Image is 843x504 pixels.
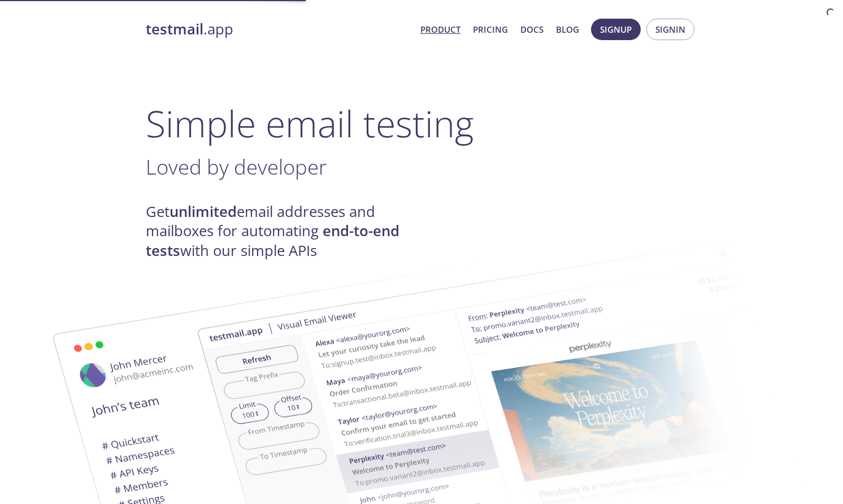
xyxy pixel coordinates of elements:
[146,202,421,260] h4: Get email addresses and mailboxes for automating with our simple APIs
[170,202,237,221] strong: unlimited
[146,102,697,145] h1: Simple email testing
[420,22,460,37] a: Product
[473,22,508,37] a: Pricing
[655,22,685,37] span: Signin
[146,153,327,181] span: Loved by developer
[556,22,579,37] a: Blog
[591,19,641,40] button: Signup
[146,221,399,260] strong: end-to-end tests
[520,22,544,37] a: Docs
[146,20,411,39] a: testmail.app
[600,22,632,37] span: Signup
[646,19,694,40] button: Signin
[146,19,203,39] strong: testmail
